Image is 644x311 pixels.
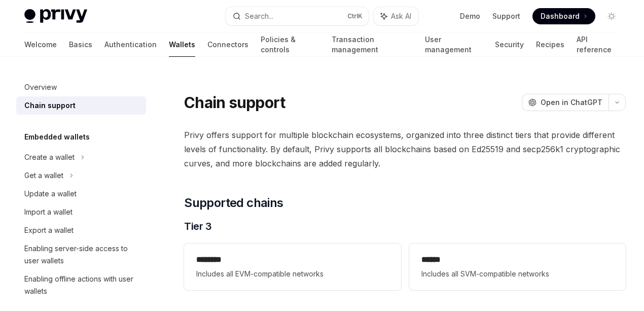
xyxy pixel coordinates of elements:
a: Demo [460,11,480,21]
a: Chain support [16,96,146,115]
a: User management [425,32,483,57]
a: Security [495,32,524,57]
a: **** ***Includes all EVM-compatible networks [184,244,401,290]
img: light logo [24,9,87,23]
a: Basics [69,32,92,57]
a: Update a wallet [16,185,146,203]
span: Privy offers support for multiple blockchain ecosystems, organized into three distinct tiers that... [184,128,626,170]
span: Ask AI [391,11,411,21]
button: Search...CtrlK [226,7,369,25]
div: Import a wallet [24,206,73,218]
span: Open in ChatGPT [541,97,602,108]
a: Export a wallet [16,221,146,239]
div: Create a wallet [24,151,75,163]
a: Welcome [24,32,57,57]
a: Policies & controls [261,32,319,57]
h5: Embedded wallets [24,131,90,143]
span: Tier 3 [184,219,211,233]
a: Overview [16,78,146,96]
span: Includes all EVM-compatible networks [196,268,388,280]
div: Export a wallet [24,224,74,236]
div: Update a wallet [24,188,77,200]
span: Ctrl K [347,12,363,20]
a: Dashboard [532,8,595,24]
a: Import a wallet [16,203,146,221]
button: Open in ChatGPT [522,94,609,111]
a: **** *Includes all SVM-compatible networks [409,244,626,290]
button: Toggle dark mode [603,8,620,24]
a: Recipes [536,32,564,57]
div: Overview [24,81,57,93]
span: Dashboard [541,11,580,21]
a: Enabling offline actions with user wallets [16,270,146,300]
div: Enabling server-side access to user wallets [24,243,140,267]
span: Includes all SVM-compatible networks [421,268,614,280]
div: Enabling offline actions with user wallets [24,273,140,297]
div: Chain support [24,99,76,112]
a: Authentication [104,32,157,57]
h1: Chain support [184,93,285,112]
span: Supported chains [184,195,283,211]
a: API reference [577,32,620,57]
div: Get a wallet [24,169,63,182]
a: Wallets [169,32,195,57]
a: Enabling server-side access to user wallets [16,239,146,270]
a: Support [492,11,520,21]
a: Connectors [207,32,248,57]
a: Transaction management [332,32,413,57]
div: Search... [245,10,273,22]
button: Ask AI [374,7,418,25]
